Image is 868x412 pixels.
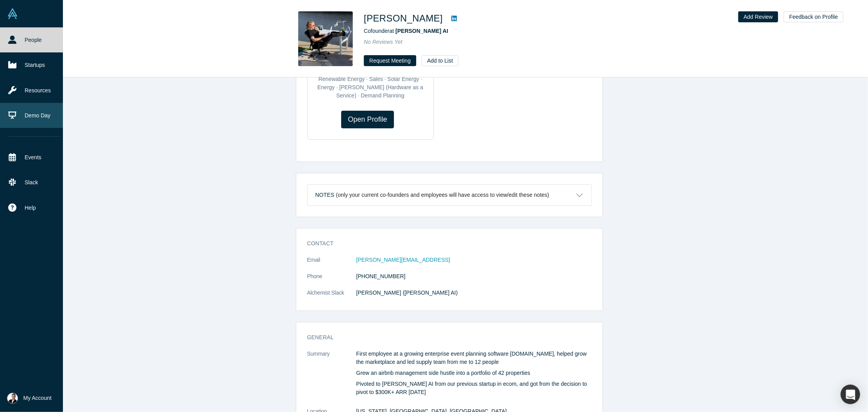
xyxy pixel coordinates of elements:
button: Notes (only your current co-founders and employees will have access to view/edit these notes) [308,185,591,205]
span: No Reviews Yet [364,39,403,45]
span: Help [25,204,36,212]
h3: Contact [307,239,581,248]
span: My Account [23,394,52,402]
button: My Account [7,393,52,404]
h1: [PERSON_NAME] [364,11,443,25]
dt: Phone [307,272,356,289]
span: Cofounder at [364,28,448,34]
h3: Notes [315,191,335,199]
h3: General [307,333,581,342]
dt: Summary [307,350,356,407]
dd: [PERSON_NAME] ([PERSON_NAME] AI) [356,289,592,297]
span: Renewable Energy · Sales · Solar Energy · Energy · [PERSON_NAME] (Hardware as a Service) · Demand... [317,76,423,99]
button: Add Review [738,11,779,22]
dt: Alchemist Slack [307,289,356,305]
img: Sam Dundas's Profile Image [298,11,353,66]
a: Open Profile [341,111,394,128]
a: [PHONE_NUMBER] [356,273,406,279]
p: First employee at a growing enterprise event planning software [DOMAIN_NAME], helped grow the mar... [356,350,592,366]
p: (only your current co-founders and employees will have access to view/edit these notes) [336,192,549,198]
button: Add to List [422,55,458,66]
p: Pivoted to [PERSON_NAME] AI from our previous startup in ecom, and got from the decision to pivot... [356,380,592,396]
a: [PERSON_NAME][EMAIL_ADDRESS] [356,257,450,263]
button: Feedback on Profile [784,11,843,22]
img: Alchemist Vault Logo [7,8,18,19]
a: [PERSON_NAME] AI [396,28,448,34]
dt: Email [307,256,356,272]
img: Jon Ozdoruk's Account [7,393,18,404]
p: Grew an airbnb management side hustle into a portfolio of 42 properties [356,369,592,377]
button: Request Meeting [364,55,416,66]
